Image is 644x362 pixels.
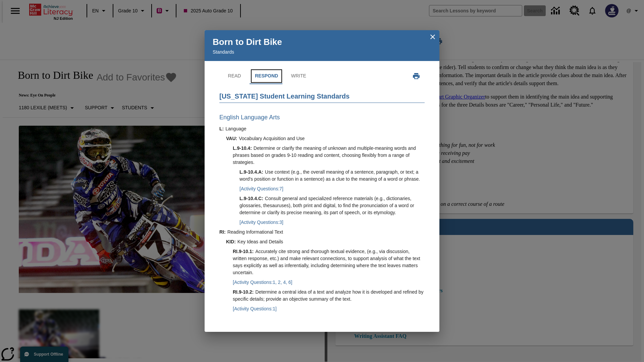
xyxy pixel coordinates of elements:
span: RI : [219,229,226,235]
p: [ Activity Questions : 7 ] [239,185,425,192]
span: L : [219,126,224,131]
p: [ Activity Questions : 1 ] [233,305,425,312]
div: Respond [219,110,425,318]
span: RI.9-10.1 : [233,249,254,254]
button: Write [283,68,314,84]
button: close [429,33,437,41]
span: Vocabulary Acquisition and Use [239,136,305,141]
span: L.9-10.4 : [233,145,252,151]
button: Print [408,68,425,84]
span: VAU : [226,136,237,141]
h2: [US_STATE] Student Learning Standards [219,91,425,103]
span: L.9-10.4.A : [239,169,263,175]
div: Standards tab navigation [219,68,314,84]
h3: English Language Arts [219,113,425,122]
span: Consult general and specialized reference materials (e.g., dictionaries, glossaries, thesauruses)... [239,196,414,215]
p: [ Activity Questions : 1, 2, 4, 6 ] [233,279,425,286]
p: Born to Dirt Bike [213,36,431,49]
button: Read [219,68,250,84]
span: Determine or clarify the meaning of unknown and multiple-meaning words and phrases based on grade... [233,145,416,165]
p: Standards [213,49,431,56]
button: Respond [250,68,283,84]
span: RI.9-10.2 : [233,289,254,295]
span: Reading Informational Text [227,229,283,235]
span: Determine a central idea of a text and analyze how it is developed and refined by specific detail... [233,289,423,302]
span: Use context (e.g., the overall meaning of a sentence, paragraph, or text; a word's position or fu... [239,169,420,182]
p: [ Activity Questions : 3 ] [239,219,425,226]
span: Accurately cite strong and thorough textual evidence, (e.g., via discussion, written response, et... [233,249,420,275]
span: KID : [226,239,236,244]
span: Language [225,126,246,131]
span: Key Ideas and Details [237,239,283,244]
span: L.9-10.4.C : [239,196,263,201]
